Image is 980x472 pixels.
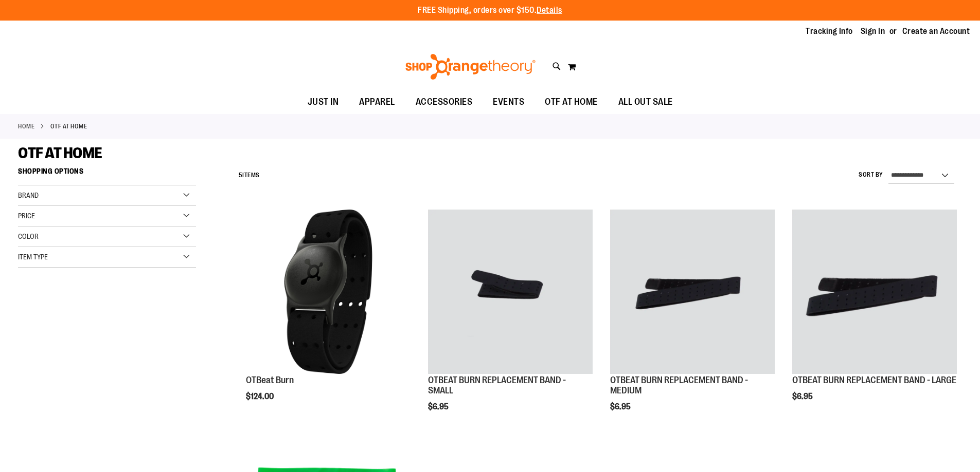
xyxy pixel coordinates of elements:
span: JUST IN [308,90,339,114]
strong: Shopping Options [18,162,196,185]
div: product [423,204,598,437]
p: FREE Shipping, orders over $150. [418,5,562,16]
span: ALL OUT SALE [618,90,673,114]
div: product [787,204,962,427]
a: Tracking Info [806,26,853,37]
img: OTBEAT BURN REPLACEMENT BAND - SMALL [428,210,593,374]
img: OTBEAT BURN REPLACEMENT BAND - LARGE [792,210,957,374]
a: OTBEAT BURN REPLACEMENT BAND - LARGE [792,375,956,385]
span: OTF AT HOME [545,90,598,114]
span: $124.00 [246,392,275,401]
span: ACCESSORIES [416,90,473,114]
img: Main view of OTBeat Burn 6.0-C [246,210,411,374]
div: product [605,204,780,437]
span: Brand [18,191,39,199]
span: Color [18,232,39,240]
span: APPAREL [359,90,395,114]
a: Details [537,6,562,15]
span: EVENTS [493,90,524,114]
a: OTBEAT BURN REPLACEMENT BAND - SMALL [428,210,593,375]
a: Sign In [861,26,885,37]
img: Shop Orangetheory [404,54,537,80]
img: OTBEAT BURN REPLACEMENT BAND - MEDIUM [610,210,775,374]
a: OTBeat Burn [246,375,294,385]
a: Home [18,122,34,131]
a: OTBEAT BURN REPLACEMENT BAND - SMALL [428,375,566,395]
h2: Items [239,167,260,183]
a: Main view of OTBeat Burn 6.0-C [246,210,411,375]
a: OTBEAT BURN REPLACEMENT BAND - MEDIUM [610,375,748,395]
a: OTBEAT BURN REPLACEMENT BAND - MEDIUM [610,210,775,375]
span: OTF AT HOME [18,144,102,162]
span: Item Type [18,253,48,261]
strong: OTF AT HOME [50,122,87,131]
span: $6.95 [792,392,814,401]
a: Create an Account [902,26,970,37]
label: Sort By [859,171,883,179]
span: $6.95 [610,402,632,411]
span: $6.95 [428,402,450,411]
div: product [241,204,416,427]
a: OTBEAT BURN REPLACEMENT BAND - LARGE [792,210,957,375]
span: 5 [239,172,243,179]
span: Price [18,212,35,220]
